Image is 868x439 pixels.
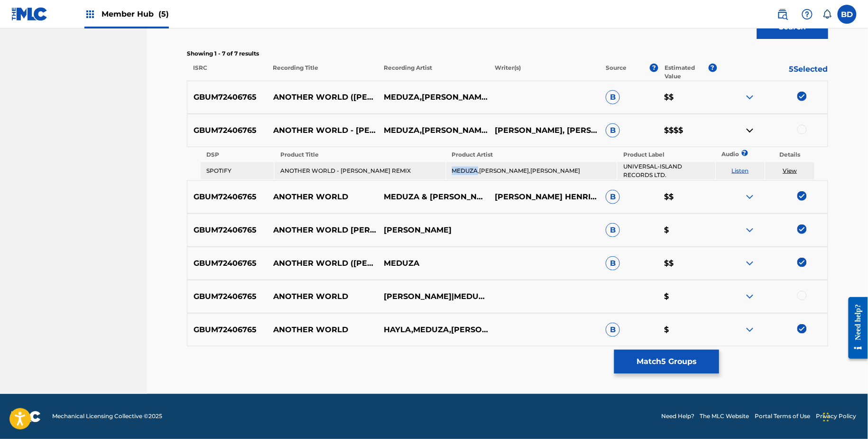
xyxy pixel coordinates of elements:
img: search [777,9,788,20]
p: GBUM72406765 [187,224,267,236]
img: expand [744,324,756,336]
span: B [606,190,620,204]
p: ANOTHER WORLD [267,291,378,302]
p: MEDUZA,[PERSON_NAME],[PERSON_NAME] [378,125,489,136]
p: ANOTHER WORLD [267,191,378,203]
p: [PERSON_NAME] HENRIQUESLUCA DE GREGORIOHAYLASIMONE [PERSON_NAME] [489,191,600,203]
span: Member Hub [102,9,169,19]
th: Details [766,148,814,161]
img: expand [744,92,756,103]
p: $$$$ [658,125,717,136]
p: GBUM72406765 [187,92,267,103]
td: ANOTHER WORLD - [PERSON_NAME] REMIX [275,162,445,179]
span: B [606,323,620,337]
img: expand [744,258,756,269]
div: Help [798,5,817,24]
p: HAYLA,MEDUZA,[PERSON_NAME] [378,324,489,336]
p: ISRC [187,64,267,81]
p: $ [658,324,717,336]
p: Source [606,64,627,81]
div: User Menu [838,5,857,24]
a: Public Search [773,5,792,24]
img: contract [744,125,756,136]
a: Need Help? [661,412,694,421]
img: Top Rightsholders [84,9,96,20]
p: GBUM72406765 [187,291,267,302]
p: $ [658,291,717,302]
p: GBUM72406765 [187,125,267,136]
p: [PERSON_NAME], [PERSON_NAME], [PERSON_NAME], [PERSON_NAME], [PERSON_NAME], [PERSON_NAME], [PERSON... [489,125,600,136]
td: SPOTIFY [201,162,274,179]
span: ? [709,64,717,72]
p: [PERSON_NAME]|MEDUZA|HAYLA [378,291,489,302]
iframe: Chat Widget [821,393,868,439]
img: deselect [797,224,807,234]
img: expand [744,291,756,302]
p: Showing 1 - 7 of 7 results [187,49,828,58]
p: GBUM72406765 [187,324,267,336]
p: MEDUZA,[PERSON_NAME],[PERSON_NAME] [378,92,489,103]
th: Product Label [618,148,715,161]
p: $$ [658,258,717,269]
img: deselect [797,191,807,201]
p: MEDUZA [378,258,489,269]
img: expand [744,224,756,236]
p: $$ [658,92,717,103]
p: ANOTHER WORLD [PERSON_NAME] REMIX [267,224,378,236]
img: deselect [797,324,807,334]
img: expand [744,191,756,203]
p: GBUM72406765 [187,258,267,269]
span: B [606,223,620,237]
button: Match5 Groups [614,350,719,374]
th: Product Title [275,148,445,161]
p: GBUM72406765 [187,191,267,203]
p: Audio [716,150,728,159]
a: The MLC Website [700,412,749,421]
th: Product Artist [446,148,617,161]
td: MEDUZA,[PERSON_NAME],[PERSON_NAME] [446,162,617,179]
td: UNIVERSAL-ISLAND RECORDS LTD. [618,162,715,179]
span: Mechanical Licensing Collective © 2025 [52,412,162,421]
p: ANOTHER WORLD [267,324,378,336]
a: Listen [732,167,749,174]
span: ? [650,64,658,72]
p: ANOTHER WORLD - [PERSON_NAME] REMIX [267,125,378,136]
div: Drag [823,403,829,431]
span: B [606,90,620,104]
p: Recording Title [267,64,378,81]
th: DSP [201,148,274,161]
div: Notifications [822,9,832,19]
a: View [783,167,797,174]
img: logo [11,411,41,422]
span: (5) [158,9,169,19]
img: deselect [797,258,807,267]
p: Recording Artist [378,64,489,81]
p: ANOTHER WORLD ([PERSON_NAME] REMIX) [267,92,378,103]
p: MEDUZA & [PERSON_NAME] & [PERSON_NAME] [378,191,489,203]
img: deselect [797,92,807,101]
p: ANOTHER WORLD ([PERSON_NAME] REMIX) [267,258,378,269]
p: [PERSON_NAME] [378,224,489,236]
img: MLC Logo [11,7,48,21]
img: help [802,9,813,20]
span: B [606,256,620,271]
a: Privacy Policy [816,412,857,421]
span: B [606,123,620,138]
iframe: Resource Center [841,290,868,366]
p: $ [658,224,717,236]
span: ? [744,150,745,156]
p: Writer(s) [489,64,600,81]
p: 5 Selected [717,64,828,81]
p: Estimated Value [665,64,708,81]
a: Portal Terms of Use [755,412,811,421]
p: $$ [658,191,717,203]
